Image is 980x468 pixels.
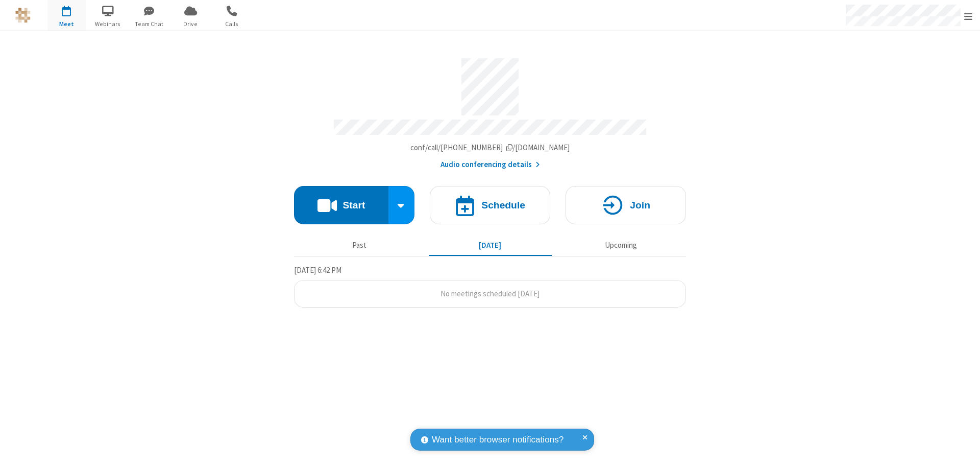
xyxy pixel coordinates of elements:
[294,264,686,308] section: Today's Meetings
[294,265,341,275] span: [DATE] 6:42 PM
[294,51,686,171] section: Account details
[630,200,650,210] h4: Join
[47,19,86,29] span: Meet
[432,433,563,447] span: Want better browser notifications?
[440,289,540,298] span: No meetings scheduled [DATE]
[388,186,415,224] div: Start conference options
[481,200,525,210] h4: Schedule
[15,8,31,23] img: QA Selenium DO NOT DELETE OR CHANGE
[429,236,552,255] button: [DATE]
[342,200,365,210] h4: Start
[440,159,540,171] button: Audio conferencing details
[294,186,388,224] button: Start
[298,236,421,255] button: Past
[559,236,682,255] button: Upcoming
[410,142,570,154] button: Copy my meeting room linkCopy my meeting room link
[213,19,251,29] span: Calls
[89,19,127,29] span: Webinars
[410,143,570,152] span: Copy my meeting room link
[171,19,210,29] span: Drive
[430,186,550,224] button: Schedule
[130,19,168,29] span: Team Chat
[566,186,686,224] button: Join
